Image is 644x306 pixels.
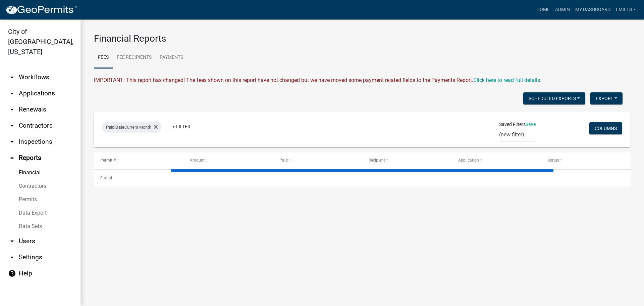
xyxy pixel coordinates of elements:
span: Amount [190,158,205,163]
i: arrow_drop_down [8,253,16,261]
i: arrow_drop_down [8,122,16,130]
a: Admin [552,3,573,16]
span: Saved Filters [499,121,526,128]
a: Home [534,3,552,16]
datatable-header-cell: Permit # [94,152,183,169]
div: IMPORTANT: This report has changed! The fees shown on this report have not changed but we have mo... [94,76,631,84]
a: Payments [156,47,187,69]
datatable-header-cell: Recipient [362,152,452,169]
i: arrow_drop_down [8,73,16,81]
h3: Financial Reports [94,33,631,44]
a: Fee Recipients [113,47,156,69]
div: Current Month [102,122,162,133]
i: arrow_drop_down [8,89,16,97]
a: Fees [94,47,113,69]
span: Application [458,158,479,163]
span: Paid Date [106,125,124,130]
a: lmills [613,3,639,16]
datatable-header-cell: Status [541,152,631,169]
span: Paid [279,158,288,163]
button: Scheduled Exports [523,92,585,104]
i: arrow_drop_down [8,105,16,114]
datatable-header-cell: Application [452,152,541,169]
a: My Dashboard [573,3,613,16]
i: help [8,269,16,277]
a: Save [526,122,536,127]
span: Status [547,158,559,163]
button: Columns [589,122,622,134]
div: 0 total [94,170,631,186]
span: Recipient [369,158,385,163]
a: Click here to read full details. [473,77,541,83]
wm-modal-confirm: Upcoming Changes to Daily Fees Report [473,77,541,83]
datatable-header-cell: Paid [273,152,362,169]
i: arrow_drop_up [8,154,16,162]
datatable-header-cell: Amount [183,152,273,169]
i: arrow_drop_down [8,237,16,245]
button: Export [590,92,623,104]
span: Permit # [100,158,116,163]
a: + Filter [167,121,196,133]
i: arrow_drop_down [8,138,16,146]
